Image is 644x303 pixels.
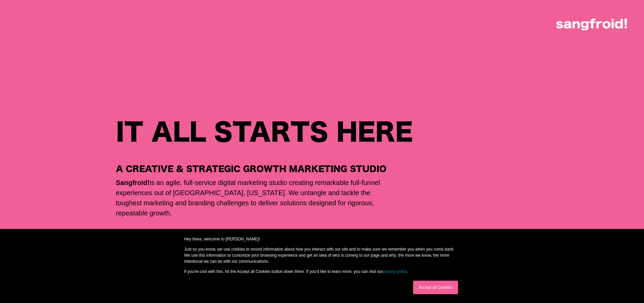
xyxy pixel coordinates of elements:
[116,165,528,174] h1: A Creative & Strategic Growth Marketing Studio
[184,236,460,242] p: Hey there, welcome to [PERSON_NAME]!
[116,178,386,218] p: is an agile, full-service digital marketing studio creating remarkable full-funnel experiences ou...
[184,269,460,275] p: If you're cool with this, hit the Accept all Cookies button down there. If you'd like to learn mo...
[263,128,283,132] a: privacy policy
[116,179,150,186] strong: Sangfroid!
[383,269,407,274] a: privacy policy
[184,246,460,264] p: Just so you know, we use cookies to record information about how you interact with our site and t...
[413,281,458,294] a: Accept all Cookies
[556,19,627,30] img: logo
[116,119,413,148] h2: It All STARTS HERE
